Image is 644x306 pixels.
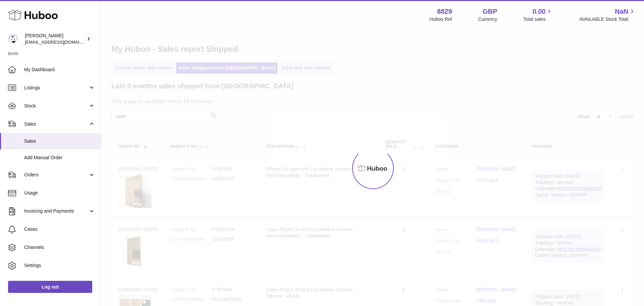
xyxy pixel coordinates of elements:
[24,190,95,196] span: Usage
[24,172,88,178] span: Orders
[437,7,452,16] strong: 8829
[25,33,85,45] div: [PERSON_NAME]
[483,7,497,16] strong: GBP
[478,16,497,23] div: Currency
[24,121,88,127] span: Sales
[533,7,546,16] span: 0.00
[430,16,452,23] div: Huboo Ref
[24,262,95,269] span: Settings
[523,7,553,23] a: 0.00 Total sales
[24,67,95,73] span: My Dashboard
[25,39,99,45] span: [EMAIL_ADDRESS][DOMAIN_NAME]
[523,16,553,23] span: Total sales
[579,16,636,23] span: AVAILABLE Stock Total
[8,281,92,293] a: Log out
[24,138,95,144] span: Sales
[615,7,628,16] span: NaN
[24,208,88,214] span: Invoicing and Payments
[24,103,88,109] span: Stock
[24,244,95,251] span: Channels
[8,34,18,44] img: internalAdmin-8829@internal.huboo.com
[24,226,95,232] span: Cases
[24,155,95,161] span: Add Manual Order
[579,7,636,23] a: NaN AVAILABLE Stock Total
[24,85,88,91] span: Listings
